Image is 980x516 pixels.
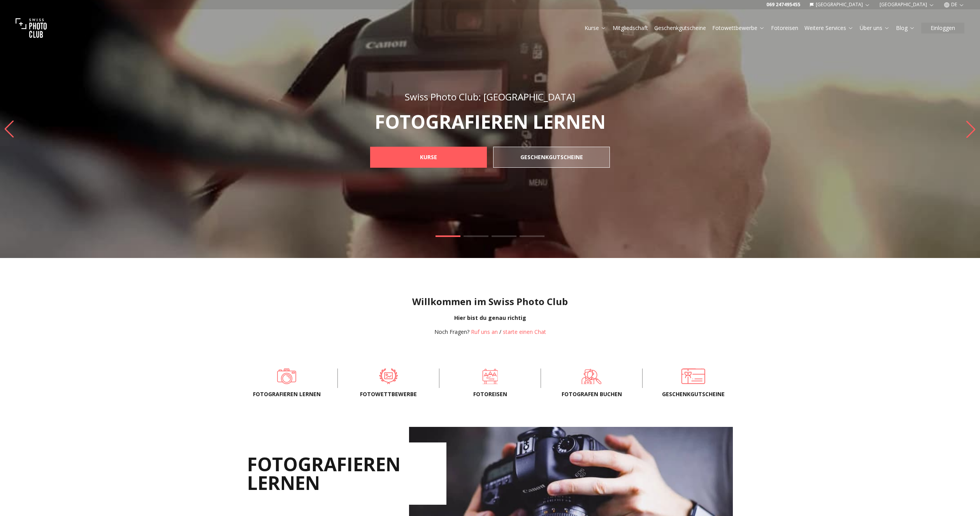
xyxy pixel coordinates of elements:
a: KURSE [370,147,487,168]
a: 069 247495455 [766,2,800,8]
p: FOTOGRAFIEREN LERNEN [353,112,627,131]
button: Geschenkgutscheine [651,23,709,33]
a: Fotowettbewerbe [350,369,427,384]
span: Fotoreisen [452,390,528,398]
button: Blog [893,23,918,33]
div: Hier bist du genau richtig [6,314,974,322]
a: Geschenkgutscheine [654,24,706,32]
b: KURSE [420,153,437,161]
span: Geschenkgutscheine [655,390,731,398]
img: Swiss photo club [16,12,47,44]
b: GESCHENKGUTSCHEINE [520,153,583,161]
a: Mitgliedschaft [613,24,648,32]
a: Ruf uns an [471,328,498,335]
a: Über uns [860,24,890,32]
span: Swiss Photo Club: [GEOGRAPHIC_DATA] [405,90,575,103]
button: Über uns [857,23,893,33]
button: Weitere Services [801,23,857,33]
h1: Willkommen im Swiss Photo Club [6,295,974,308]
span: Fotografieren lernen [249,390,325,398]
a: Fotoreisen [771,24,798,32]
button: Fotoreisen [768,23,801,33]
a: Fotografieren lernen [249,369,325,384]
a: Fotowettbewerbe [712,24,765,32]
button: Fotowettbewerbe [709,23,768,33]
span: FOTOGRAFEN BUCHEN [553,390,630,398]
h2: FOTOGRAFIEREN LERNEN [247,442,446,505]
button: Einloggen [921,23,964,33]
a: Geschenkgutscheine [655,369,731,384]
div: / [434,328,546,336]
span: Noch Fragen? [434,328,469,335]
button: Mitgliedschaft [609,23,651,33]
a: Kurse [585,24,606,32]
a: Weitere Services [804,24,854,32]
a: GESCHENKGUTSCHEINE [493,147,610,168]
a: FOTOGRAFEN BUCHEN [553,369,630,384]
span: Fotowettbewerbe [350,390,427,398]
a: Fotoreisen [452,369,528,384]
button: starte einen Chat [503,328,546,336]
a: Blog [896,24,915,32]
button: Kurse [581,23,609,33]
